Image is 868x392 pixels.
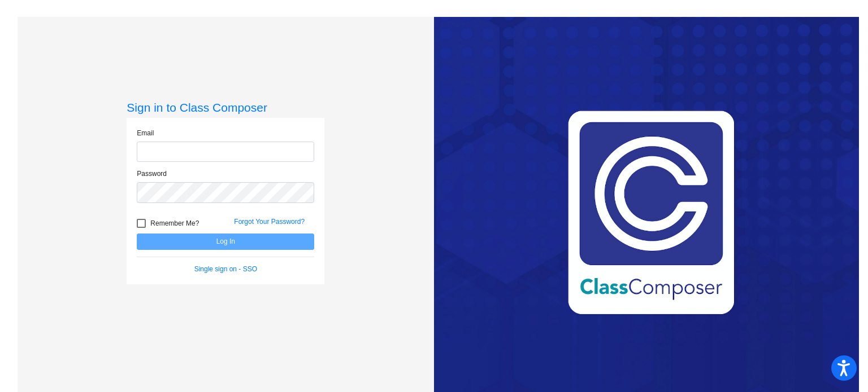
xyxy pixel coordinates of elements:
[150,217,199,230] span: Remember Me?
[194,265,257,273] a: Single sign on - SSO
[137,234,314,250] button: Log In
[127,100,324,114] h3: Sign in to Class Composer
[234,218,305,226] a: Forgot Your Password?
[137,128,154,138] label: Email
[137,169,167,179] label: Password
